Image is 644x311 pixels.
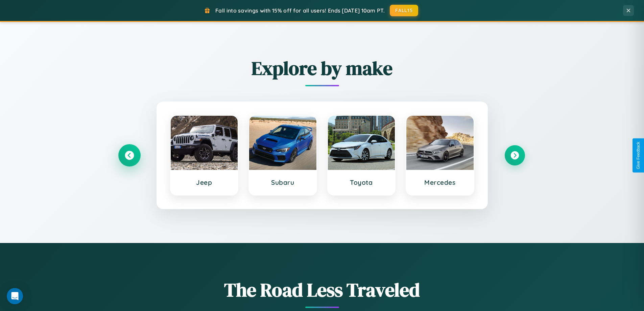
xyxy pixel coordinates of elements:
h2: Explore by make [119,55,525,81]
h3: Jeep [177,178,231,186]
span: Fall into savings with 15% off for all users! Ends [DATE] 10am PT. [215,7,385,14]
h3: Subaru [256,178,310,186]
div: Give Feedback [636,142,641,169]
div: Open Intercom Messenger [7,288,23,304]
h3: Toyota [335,178,388,186]
h1: The Road Less Traveled [119,277,525,303]
button: FALL15 [390,5,418,16]
h3: Mercedes [413,178,467,186]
